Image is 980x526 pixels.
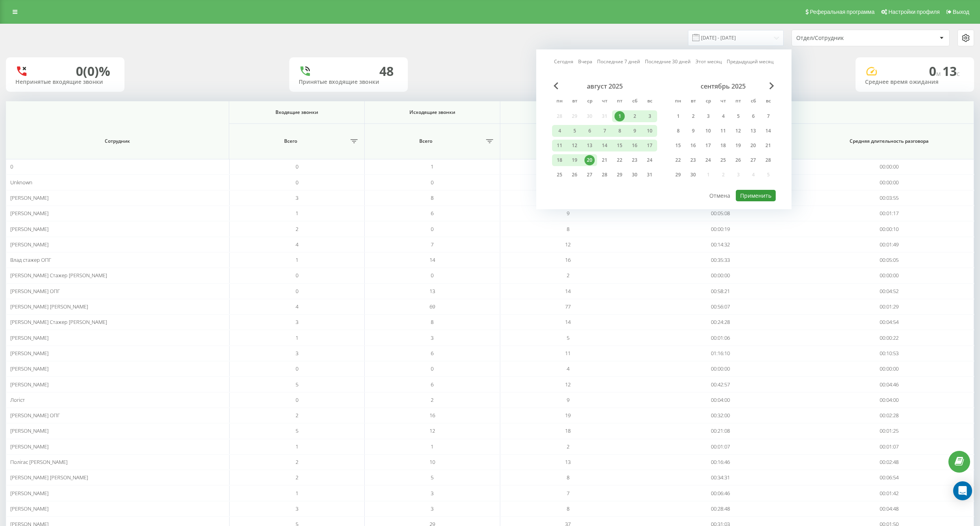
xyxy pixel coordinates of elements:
td: 00:01:49 [805,237,974,252]
span: [PERSON_NAME] [10,427,49,434]
div: 21 [599,155,610,165]
div: вт 23 сент. 2025 г. [686,154,701,166]
span: Всего [369,138,483,144]
span: Средняя длительность разговора [817,138,962,144]
span: [PERSON_NAME] [10,225,49,233]
span: [PERSON_NAME] [10,210,49,217]
div: пт 29 авг. 2025 г. [612,169,627,181]
span: 3 [296,505,298,512]
div: 24 [703,155,713,165]
div: сб 27 сент. 2025 г. [746,154,761,166]
div: 25 [554,170,565,180]
td: 00:35:33 [635,252,805,268]
div: ср 13 авг. 2025 г. [582,140,597,151]
td: 00:01:17 [805,206,974,221]
span: Влад стажер ОПГ [10,256,51,263]
span: [PERSON_NAME] ОПГ [10,412,60,419]
td: 00:04:00 [805,392,974,408]
div: чт 11 сент. 2025 г. [716,125,731,137]
span: [PERSON_NAME] Стажер [PERSON_NAME] [10,272,107,279]
div: сб 2 авг. 2025 г. [627,110,642,122]
div: пт 1 авг. 2025 г. [612,110,627,122]
td: 00:01:07 [805,439,974,454]
div: вс 3 авг. 2025 г. [642,110,657,122]
span: 12 [565,241,571,248]
div: пт 8 авг. 2025 г. [612,125,627,137]
div: 17 [645,140,655,151]
div: 29 [673,170,683,180]
span: Next Month [769,82,774,89]
div: 24 [645,155,655,165]
div: сб 23 авг. 2025 г. [627,154,642,166]
span: [PERSON_NAME] [10,505,49,512]
span: 0 [10,163,13,170]
span: 1 [296,443,298,450]
div: 18 [554,155,565,165]
span: 13 [430,288,435,295]
span: 5 [296,381,298,388]
div: пт 19 сент. 2025 г. [731,140,746,151]
div: чт 18 сент. 2025 г. [716,140,731,151]
span: 19 [565,412,571,419]
span: 1 [431,443,433,450]
div: пн 22 сент. 2025 г. [671,154,686,166]
td: 00:00:00 [805,159,974,174]
span: 0 [296,396,298,403]
div: вс 7 сент. 2025 г. [761,110,776,122]
span: 0 [296,179,298,186]
td: 00:01:06 [635,330,805,345]
div: 3 [645,111,655,121]
div: 20 [584,155,595,165]
span: 16 [565,256,571,263]
td: 00:21:08 [635,423,805,439]
span: [PERSON_NAME] Стажер [PERSON_NAME] [10,318,107,325]
span: 2 [296,412,298,419]
div: ср 27 авг. 2025 г. [582,169,597,181]
div: пн 11 авг. 2025 г. [552,140,567,151]
div: пн 4 авг. 2025 г. [552,125,567,137]
span: [PERSON_NAME] [PERSON_NAME] [10,474,88,481]
div: 28 [763,155,773,165]
td: 00:04:52 [805,284,974,299]
div: сб 13 сент. 2025 г. [746,125,761,137]
td: 00:01:29 [805,299,974,314]
div: Принятые входящие звонки [299,79,398,85]
span: 0 [431,365,433,372]
span: Исходящие звонки [375,109,489,115]
span: 1 [296,256,298,263]
abbr: четверг [717,96,729,108]
a: Вчера [578,58,592,65]
span: 8 [431,194,433,201]
div: 5 [569,126,580,136]
div: пт 26 сент. 2025 г. [731,154,746,166]
div: чт 28 авг. 2025 г. [597,169,612,181]
div: вт 9 сент. 2025 г. [686,125,701,137]
div: ср 6 авг. 2025 г. [582,125,597,137]
span: 9 [567,396,569,403]
div: 15 [614,140,625,151]
div: чт 21 авг. 2025 г. [597,154,612,166]
div: вс 31 авг. 2025 г. [642,169,657,181]
div: 5 [733,111,743,121]
span: 0 [296,365,298,372]
div: 30 [629,170,640,180]
span: [PERSON_NAME] [10,350,49,357]
div: 28 [599,170,610,180]
div: вс 21 сент. 2025 г. [761,140,776,151]
span: 3 [296,194,298,201]
div: ср 10 сент. 2025 г. [701,125,716,137]
div: пн 25 авг. 2025 г. [552,169,567,181]
div: вс 17 авг. 2025 г. [642,140,657,151]
abbr: пятница [614,96,626,108]
div: 26 [569,170,580,180]
abbr: среда [702,96,714,108]
span: [PERSON_NAME] [PERSON_NAME] [10,303,88,310]
span: 8 [431,318,433,325]
abbr: вторник [687,96,699,108]
div: сб 30 авг. 2025 г. [627,169,642,181]
span: Сотрудник [21,138,214,144]
div: пт 5 сент. 2025 г. [731,110,746,122]
div: 11 [718,126,728,136]
div: 19 [733,140,743,151]
div: 10 [703,126,713,136]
